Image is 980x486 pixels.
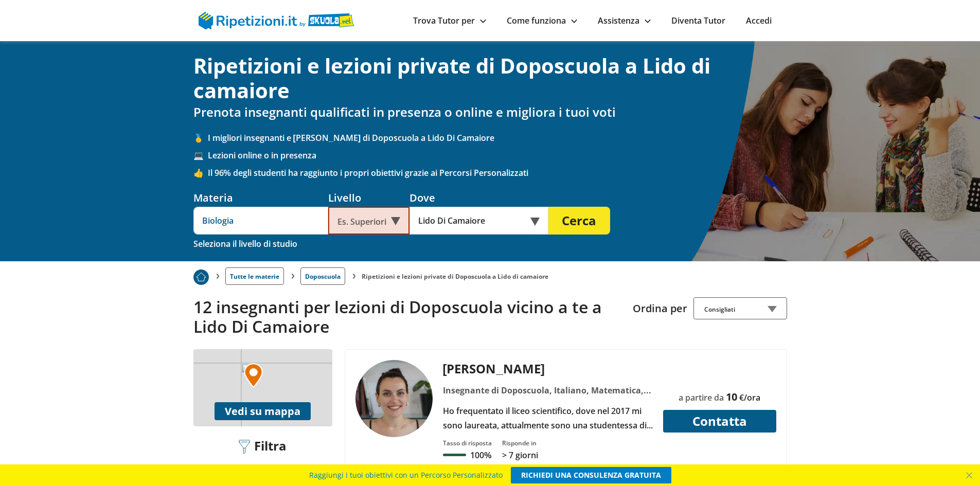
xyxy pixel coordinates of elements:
[193,191,328,205] div: Materia
[208,150,787,161] span: Lezioni online o in presenza
[362,272,548,281] li: Ripetizioni e lezioni private di Doposcuola a Lido di camaiore
[193,167,208,178] span: 👍
[633,301,687,315] label: Ordina per
[739,392,760,403] span: €/ora
[309,467,503,483] span: Raggiungi i tuoi obiettivi con un Percorso Personalizzato
[235,439,291,455] div: Filtra
[511,467,671,483] a: RICHIEDI UNA CONSULENZA GRATUITA
[507,15,577,26] a: Come funziona
[443,439,492,447] div: Tasso di risposta
[193,150,208,161] span: 💻
[193,53,787,103] h1: Ripetizioni e lezioni private di Doposcuola a Lido di camaiore
[439,360,656,377] div: [PERSON_NAME]
[671,15,725,26] a: Diventa Tutor
[439,383,656,398] div: Insegnante di Doposcuola, Italiano, Matematica, Scienze
[409,207,534,235] input: Es. Indirizzo o CAP
[328,191,409,205] div: Livello
[193,261,787,285] nav: breadcrumb d-none d-tablet-block
[199,12,354,29] img: logo Skuola.net | Ripetizioni.it
[193,207,328,235] input: Es. Matematica
[208,167,787,178] span: Il 96% degli studenti ha raggiunto i propri obiettivi grazie ai Percorsi Personalizzati
[598,15,651,26] a: Assistenza
[193,237,297,251] div: Seleziona il livello di studio
[244,363,263,388] img: Marker
[409,191,548,205] div: Dove
[439,404,656,433] div: Ho frequentato il liceo scientifico, dove nel 2017 mi sono laureata, attualmente sono una student...
[502,439,538,447] div: Risponde in
[548,207,610,235] button: Cerca
[208,132,787,143] span: I migliori insegnanti e [PERSON_NAME] di Doposcuola a Lido Di Camaiore
[193,105,787,120] h2: Prenota insegnanti qualificati in presenza o online e migliora i tuoi voti
[193,132,208,143] span: 🥇
[328,207,409,235] div: Es. Superiori
[663,410,776,433] button: Contatta
[726,390,737,404] span: 10
[746,15,772,26] a: Accedi
[193,297,625,337] h2: 12 insegnanti per lezioni di Doposcuola vicino a te a Lido Di Camaiore
[215,402,311,420] button: Vedi su mappa
[679,392,724,403] span: a partire da
[239,440,250,454] img: Filtra filtri mobile
[693,297,787,319] div: Consigliati
[199,14,354,25] a: logo Skuola.net | Ripetizioni.it
[502,449,538,461] p: > 7 giorni
[225,267,284,285] a: Tutte le materie
[300,267,345,285] a: Doposcuola
[413,15,486,26] a: Trova Tutor per
[355,360,433,437] img: tutor a Pietrasanta - Sofia
[470,449,491,461] p: 100%
[193,269,209,285] img: Piu prenotato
